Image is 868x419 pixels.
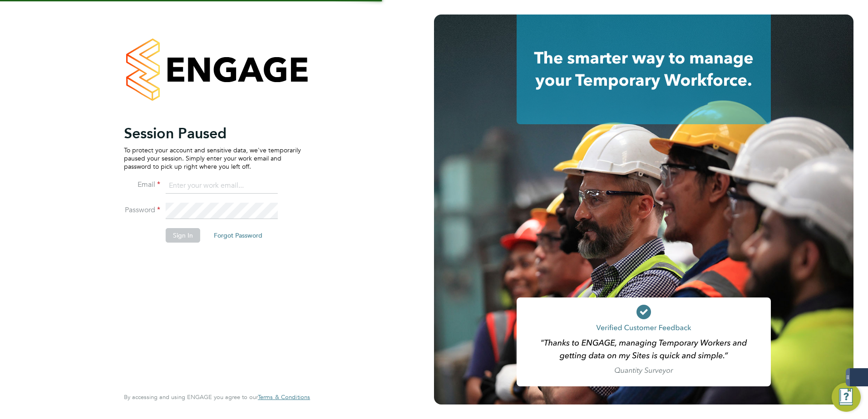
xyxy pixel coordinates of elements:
p: To protect your account and sensitive data, we've temporarily paused your session. Simply enter y... [124,146,301,171]
h2: Session Paused [124,124,301,142]
button: Sign In [166,228,200,243]
button: Forgot Password [207,228,270,243]
label: Email [124,180,160,190]
span: By accessing and using ENGAGE you agree to our [124,393,310,401]
a: Terms & Conditions [258,394,310,401]
input: Enter your work email... [166,178,278,194]
button: Engage Resource Center [832,383,861,412]
label: Password [124,205,160,215]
